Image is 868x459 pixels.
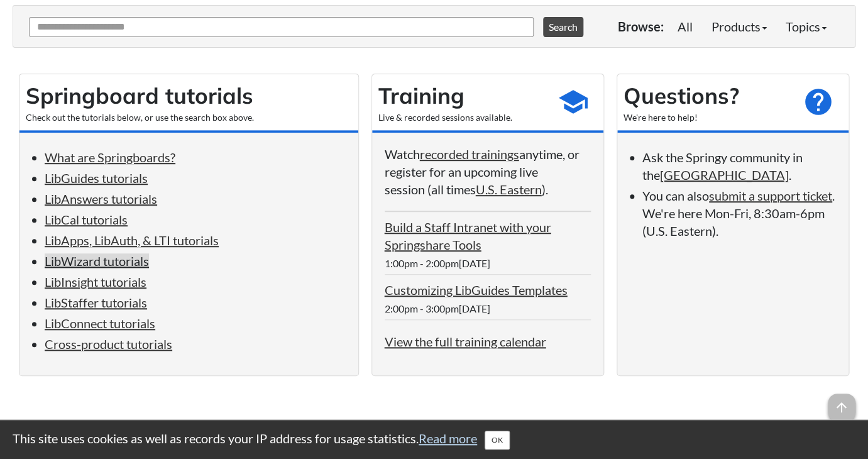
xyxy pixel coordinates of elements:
a: LibCal tutorials [45,212,128,227]
a: Products [702,14,776,39]
a: Build a Staff Intranet with your Springshare Tools [385,219,551,252]
span: arrow_upward [828,394,855,421]
div: Check out the tutorials below, or use the search box above. [26,111,352,124]
li: You can also . We're here Mon-Fri, 8:30am-6pm (U.S. Eastern). [642,187,836,240]
a: LibInsight tutorials [45,274,146,289]
a: U.S. Eastern [476,182,542,197]
a: What are Springboards? [45,150,175,165]
a: submit a support ticket [709,188,832,203]
a: LibGuides tutorials [45,170,148,185]
a: [GEOGRAPHIC_DATA] [660,167,789,182]
h2: What are Springboards? [13,413,855,444]
span: 1:00pm - 2:00pm[DATE] [385,257,490,269]
a: LibStaffer tutorials [45,295,147,310]
a: Customizing LibGuides Templates [385,282,568,297]
a: LibWizard tutorials [45,253,149,268]
div: Live & recorded sessions available. [378,111,549,124]
div: We're here to help! [624,111,794,124]
h2: Springboard tutorials [26,80,352,111]
a: LibApps, LibAuth, & LTI tutorials [45,233,219,248]
a: All [668,14,702,39]
h2: Questions? [624,80,794,111]
a: View the full training calendar [385,334,546,349]
li: Ask the Springy community in the . [642,148,836,184]
a: LibConnect tutorials [45,316,155,331]
a: Read more [419,431,477,446]
button: Search [543,17,583,37]
p: Watch anytime, or register for an upcoming live session (all times ). [385,145,591,198]
a: recorded trainings [420,147,519,162]
h2: Training [378,80,549,111]
a: arrow_upward [828,395,855,410]
span: 2:00pm - 3:00pm[DATE] [385,302,490,314]
button: Close [485,431,510,450]
a: LibAnswers tutorials [45,191,157,206]
span: school [558,86,589,118]
a: Cross-product tutorials [45,336,172,351]
span: help [803,86,834,118]
p: Browse: [618,18,664,35]
a: Topics [776,14,836,39]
